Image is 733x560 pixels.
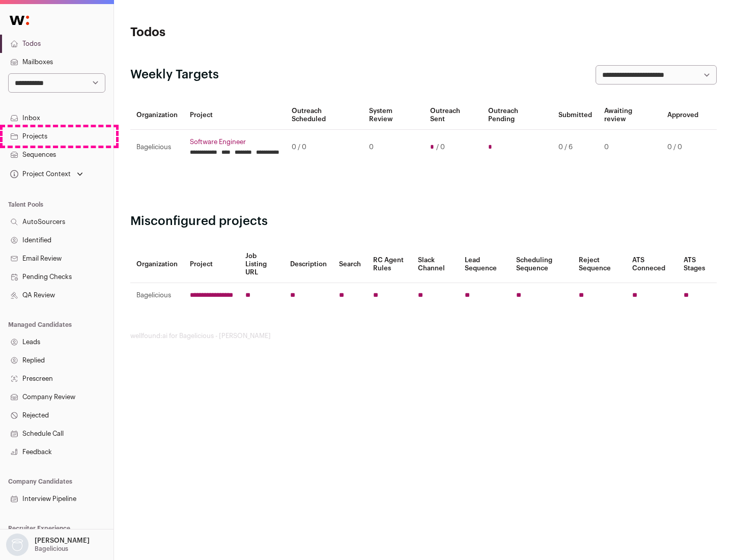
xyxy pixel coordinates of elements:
h1: Todos [130,24,326,41]
span: / 0 [436,143,445,151]
th: Project [184,101,286,130]
td: 0 / 6 [552,130,598,165]
th: ATS Conneced [626,246,677,283]
th: Project [184,246,239,283]
td: 0 / 0 [661,130,704,165]
td: Bagelicious [130,130,184,165]
th: Search [333,246,367,283]
th: Approved [661,101,704,130]
p: [PERSON_NAME] [35,537,90,545]
button: Open dropdown [4,534,92,556]
img: Wellfound [4,10,35,31]
td: 0 / 0 [286,130,363,165]
th: RC Agent Rules [367,246,411,283]
th: Job Listing URL [239,246,284,283]
h2: Misconfigured projects [130,213,717,230]
th: Lead Sequence [459,246,510,283]
th: System Review [363,101,424,130]
th: ATS Stages [678,246,717,283]
th: Outreach Sent [424,101,483,130]
th: Description [284,246,333,283]
a: Software Engineer [190,138,279,146]
th: Submitted [552,101,598,130]
th: Organization [130,246,184,283]
td: 0 [598,130,661,165]
footer: wellfound:ai for Bagelicious - [PERSON_NAME] [130,332,717,340]
th: Slack Channel [412,246,459,283]
th: Outreach Scheduled [286,101,363,130]
th: Reject Sequence [573,246,627,283]
th: Awaiting review [598,101,661,130]
div: Project Context [8,170,71,178]
th: Organization [130,101,184,130]
th: Scheduling Sequence [510,246,573,283]
td: Bagelicious [130,283,184,308]
button: Open dropdown [8,167,85,181]
img: nopic.png [6,534,29,556]
h2: Weekly Targets [130,67,219,83]
th: Outreach Pending [482,101,552,130]
p: Bagelicious [35,545,68,553]
td: 0 [363,130,424,165]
